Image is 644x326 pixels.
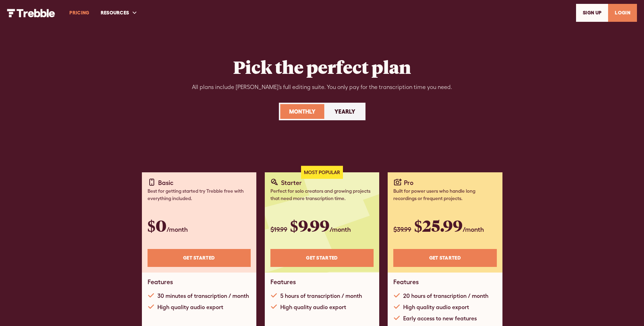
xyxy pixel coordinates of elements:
div: Built for power users who handle long recordings or frequent projects. [393,187,496,202]
div: All plans include [PERSON_NAME]’s full editing suite. You only pay for the transcription time you... [192,83,452,91]
div: Monthly [289,107,315,116]
span: $0 [148,215,167,236]
span: /month [463,226,484,233]
span: /month [167,226,188,233]
span: /month [330,226,351,233]
a: Get STARTED [270,249,374,267]
div: Pro [404,178,413,187]
a: home [7,8,55,17]
a: PRICING [64,1,95,25]
h1: Features [270,278,296,286]
div: Best for getting started try Trebble free with everything included. [148,187,251,202]
h1: Features [393,278,419,286]
a: SIGn UP [576,4,608,22]
a: Get STARTED [148,249,251,267]
div: Most Popular [301,166,343,179]
span: $25.99 [414,215,463,236]
img: Trebble Logo - AI Podcast Editor [7,9,55,17]
div: Perfect for solo creators and growing projects that need more transcription time. [270,187,374,202]
div: 30 minutes of transcription / month [157,292,249,300]
a: Monthly [280,104,324,119]
div: 5 hours of transcription / month [280,292,362,300]
a: Yearly [326,104,364,119]
span: $9.99 [290,215,330,236]
div: Early access to new features [403,314,477,322]
div: High quality audio export [280,303,346,311]
div: High quality audio export [157,303,223,311]
span: $19.99 [270,226,287,233]
h1: Features [148,278,173,286]
div: Yearly [334,107,355,116]
span: $39.99 [393,226,411,233]
a: Get STARTED [393,249,496,267]
div: Basic [158,178,174,187]
div: RESOURCES [95,1,143,25]
div: High quality audio export [403,303,469,311]
div: 20 hours of transcription / month [403,292,488,300]
a: LOGIN [608,4,637,22]
h2: Pick the perfect plan [233,56,411,77]
div: RESOURCES [101,9,129,17]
